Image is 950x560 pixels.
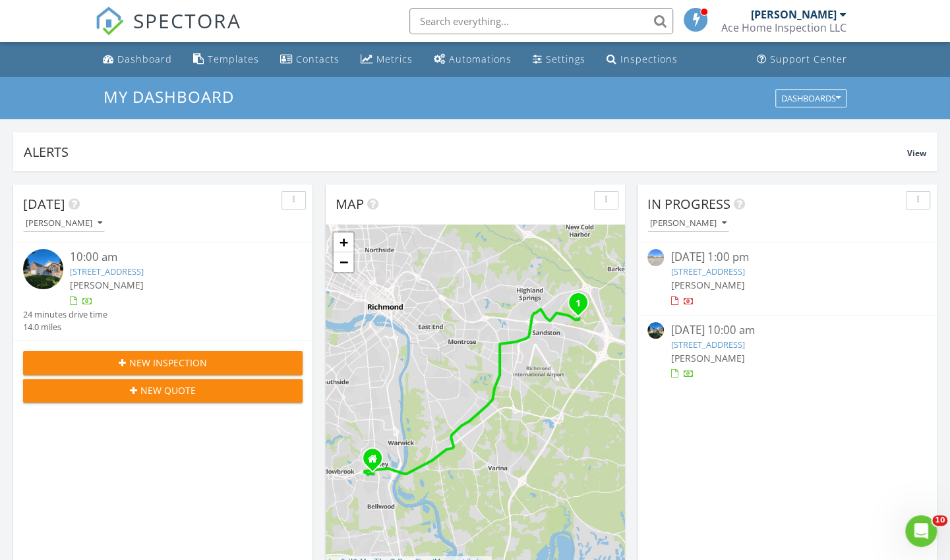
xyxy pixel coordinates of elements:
div: [DATE] 10:00 am [670,322,903,339]
a: Inspections [601,47,683,72]
div: Metrics [376,53,413,65]
span: 10 [932,515,947,526]
span: [PERSON_NAME] [70,279,144,291]
a: Support Center [752,47,852,72]
a: [STREET_ADDRESS] [70,266,144,277]
a: Zoom out [334,252,353,272]
input: Search everything... [409,8,673,34]
img: 9356588%2Fcover_photos%2F0zjWvpJjX8jSF3oAnbSV%2Fsmall.jpg [647,322,664,339]
span: New Quote [140,383,196,397]
div: [PERSON_NAME] [26,219,102,228]
a: Metrics [355,47,418,72]
a: [DATE] 1:00 pm [STREET_ADDRESS] [PERSON_NAME] [647,249,927,308]
a: Contacts [275,47,345,72]
div: [DATE] 1:00 pm [670,249,903,266]
div: [PERSON_NAME] [650,219,727,228]
a: Automations (Basic) [429,47,517,72]
div: Dashboard [117,53,172,65]
a: [STREET_ADDRESS] [670,266,744,277]
span: [PERSON_NAME] [670,352,744,364]
img: 9356588%2Fcover_photos%2F0zjWvpJjX8jSF3oAnbSV%2Fsmall.jpg [23,249,63,289]
div: Settings [546,53,585,65]
button: [PERSON_NAME] [23,215,105,233]
span: Map [336,195,364,213]
div: Support Center [770,53,847,65]
button: New Inspection [23,351,303,375]
button: New Quote [23,379,303,403]
button: [PERSON_NAME] [647,215,729,233]
button: Dashboards [775,89,846,107]
div: Automations [449,53,512,65]
span: My Dashboard [104,86,234,107]
iframe: Intercom live chat [905,515,937,547]
div: Dashboards [781,94,841,103]
a: Templates [188,47,264,72]
span: In Progress [647,195,730,213]
div: 6106 Hudswell Lane, Richmond VA 23234 [372,458,380,466]
a: [STREET_ADDRESS] [670,339,744,350]
div: 10:00 am [70,249,280,266]
a: Settings [527,47,591,72]
span: SPECTORA [133,7,241,34]
div: Inspections [620,53,678,65]
img: streetview [647,249,664,266]
div: Templates [208,53,259,65]
a: Dashboard [98,47,177,72]
span: [PERSON_NAME] [670,279,744,291]
div: Ace Home Inspection LLC [721,21,846,34]
i: 1 [576,299,581,308]
img: The Best Home Inspection Software - Spectora [95,7,124,36]
a: SPECTORA [95,18,241,45]
a: Zoom in [334,233,353,252]
span: New Inspection [129,356,207,370]
a: 10:00 am [STREET_ADDRESS] [PERSON_NAME] 24 minutes drive time 14.0 miles [23,249,303,333]
div: Alerts [24,143,907,161]
div: 14.0 miles [23,321,107,333]
span: [DATE] [23,195,65,213]
div: [PERSON_NAME] [751,8,837,21]
div: 24 minutes drive time [23,308,107,321]
span: View [907,148,926,159]
div: 3157 Chartwood Dr, Sandston, VA 23150 [578,302,586,310]
div: Contacts [296,53,340,65]
a: [DATE] 10:00 am [STREET_ADDRESS] [PERSON_NAME] [647,322,927,381]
